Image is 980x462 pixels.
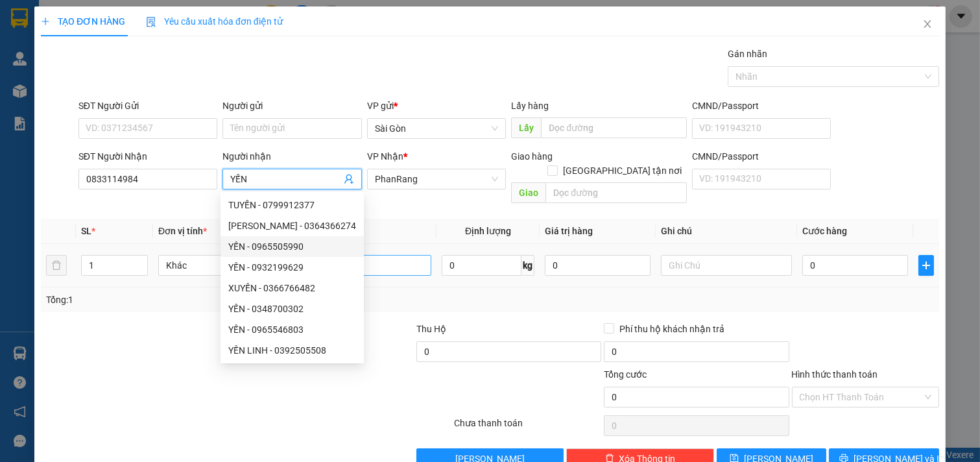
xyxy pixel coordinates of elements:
span: Tổng cước [604,369,647,380]
button: plus [918,255,934,276]
span: Thu Hộ [416,324,446,334]
div: Chưa thanh toán [453,416,603,439]
div: CMND/Passport [692,149,831,164]
span: [GEOGRAPHIC_DATA] tận nơi [558,164,687,178]
span: Phí thu hộ khách nhận trả [614,322,730,336]
div: Tổng: 1 [46,293,379,307]
div: YẾN - 0965505990 [221,236,364,257]
span: Giao [511,182,545,203]
div: YẾN - 0965546803 [221,319,364,340]
span: Định lượng [465,226,511,236]
input: Dọc đường [541,117,686,138]
span: plus [919,260,933,271]
div: YẾN - 0348700302 [221,298,364,319]
button: delete [46,255,67,276]
span: Sài Gòn [375,119,499,138]
input: Ghi Chú [661,255,793,276]
div: Người nhận [222,149,362,164]
span: user-add [344,174,354,184]
div: CMND/Passport [692,99,831,113]
button: Close [909,6,946,43]
span: kg [521,255,534,276]
img: icon [146,17,156,27]
label: Gán nhãn [728,49,767,59]
span: close [922,19,933,29]
div: XUYẾN - 0366766482 [228,281,356,295]
div: TUYẾN - 0799912377 [228,198,356,212]
span: Lấy hàng [511,101,549,111]
span: SL [81,226,91,236]
div: YẾN - 0932199629 [228,260,356,274]
span: VP Nhận [367,151,403,162]
input: Dọc đường [545,182,686,203]
div: TUYẾN - 0799912377 [221,195,364,215]
div: YẾN - 0348700302 [228,302,356,316]
span: TẠO ĐƠN HÀNG [41,16,125,27]
span: Cước hàng [802,226,847,236]
span: Lấy [511,117,541,138]
th: Ghi chú [656,219,798,244]
div: kim YẾN - 0364366274 [221,215,364,236]
input: VD: Bàn, Ghế [300,255,432,276]
span: plus [41,17,50,26]
label: Hình thức thanh toán [792,369,878,380]
div: YẾN - 0965505990 [228,239,356,254]
span: Giao hàng [511,151,553,162]
div: SĐT Người Gửi [78,99,218,113]
div: YẾN LINH - 0392505508 [221,340,364,361]
div: [PERSON_NAME] - 0364366274 [228,219,356,233]
div: SĐT Người Nhận [78,149,218,164]
span: PhanRang [375,169,499,189]
div: Người gửi [222,99,362,113]
div: XUYẾN - 0366766482 [221,278,364,298]
span: Khác [166,256,282,275]
input: 0 [545,255,651,276]
span: Đơn vị tính [158,226,207,236]
span: Giá trị hàng [545,226,593,236]
div: VP gửi [367,99,507,113]
div: YẾN - 0965546803 [228,322,356,337]
div: YẾN LINH - 0392505508 [228,343,356,358]
span: Yêu cầu xuất hóa đơn điện tử [146,16,283,27]
div: YẾN - 0932199629 [221,257,364,278]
